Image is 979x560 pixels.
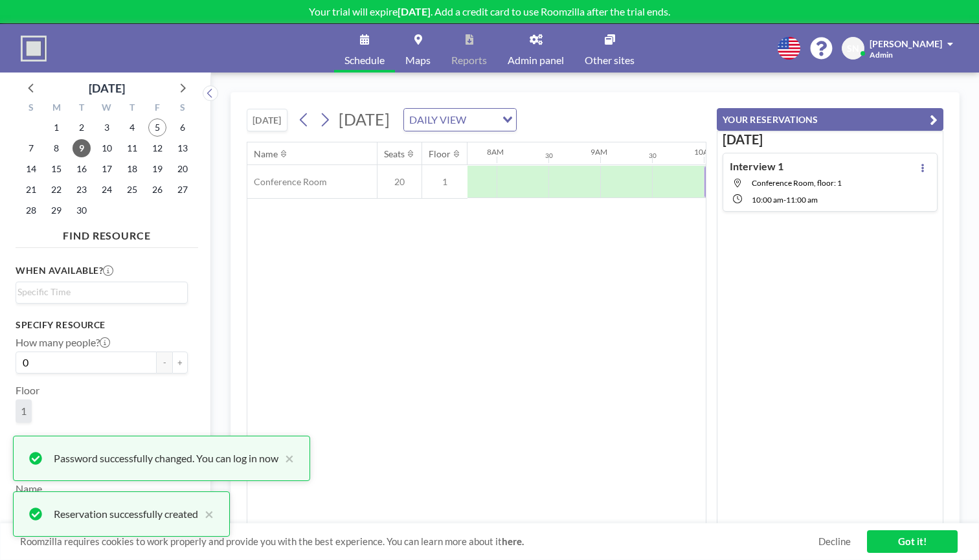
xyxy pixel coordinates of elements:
span: Monday, September 15, 2025 [47,160,65,178]
span: Tuesday, September 9, 2025 [73,139,91,157]
a: here. [502,535,524,547]
span: Sunday, September 21, 2025 [22,181,40,199]
input: Search for option [17,285,180,299]
span: 11:00 AM [786,195,818,205]
h4: Interview 1 [730,160,783,173]
button: close [278,451,294,466]
div: T [119,100,144,117]
span: Thursday, September 11, 2025 [123,139,141,157]
button: + [172,352,188,374]
span: Tuesday, September 2, 2025 [73,118,91,137]
div: W [95,100,120,117]
div: 30 [649,151,657,160]
b: [DATE] [398,5,431,17]
span: Monday, September 1, 2025 [47,118,65,137]
label: Floor [16,384,39,397]
div: Name [254,148,278,160]
div: Search for option [16,282,187,302]
span: DAILY VIEW [407,111,469,128]
span: Friday, September 12, 2025 [148,139,166,157]
span: Monday, September 22, 2025 [47,181,65,199]
span: Other sites [585,55,635,65]
div: [DATE] [89,79,125,97]
span: 1 [422,176,467,188]
a: Reports [441,24,497,73]
span: SN [847,43,859,54]
span: Sunday, September 7, 2025 [22,139,40,157]
span: Reports [451,55,487,65]
a: Schedule [334,24,395,73]
span: Thursday, September 18, 2025 [123,160,141,178]
span: Friday, September 19, 2025 [148,160,166,178]
span: Thursday, September 25, 2025 [123,181,141,199]
span: 10:00 AM [752,195,783,205]
span: Wednesday, September 3, 2025 [98,118,116,137]
button: - [157,352,172,374]
span: 20 [377,176,422,188]
a: Other sites [574,24,645,73]
button: YOUR RESERVATIONS [717,108,943,131]
span: Tuesday, September 30, 2025 [73,201,91,219]
span: Roomzilla requires cookies to work properly and provide you with the best experience. You can lea... [20,535,818,548]
label: How many people? [16,336,110,349]
span: Schedule [344,55,385,65]
div: Floor [429,148,451,160]
button: [DATE] [247,109,287,131]
div: Search for option [404,109,516,131]
span: Tuesday, September 23, 2025 [73,181,91,199]
span: Wednesday, September 24, 2025 [98,181,116,199]
a: Maps [395,24,441,73]
div: 30 [545,151,553,160]
div: 8AM [487,147,504,157]
h3: [DATE] [723,131,938,148]
img: organization-logo [21,36,47,62]
span: [PERSON_NAME] [870,38,942,49]
a: Decline [818,535,851,548]
span: Monday, September 29, 2025 [47,201,65,219]
div: Seats [384,148,405,160]
span: 1 [21,405,27,418]
span: Maps [405,55,431,65]
span: Thursday, September 4, 2025 [123,118,141,137]
input: Search for option [470,111,495,128]
span: Saturday, September 6, 2025 [174,118,192,137]
label: Type [16,433,37,446]
span: Admin [870,50,893,60]
h3: Specify resource [16,319,188,331]
div: Reservation successfully created [54,506,198,522]
span: Saturday, September 20, 2025 [174,160,192,178]
div: Password successfully changed. You can log in now [54,451,278,466]
span: - [783,195,786,205]
div: S [170,100,195,117]
a: Admin panel [497,24,574,73]
span: Friday, September 26, 2025 [148,181,166,199]
span: Saturday, September 27, 2025 [174,181,192,199]
span: Admin panel [508,55,564,65]
span: Saturday, September 13, 2025 [174,139,192,157]
span: Conference Room, floor: 1 [752,178,842,188]
span: Wednesday, September 10, 2025 [98,139,116,157]
div: S [19,100,44,117]
span: Monday, September 8, 2025 [47,139,65,157]
a: Got it! [867,530,958,553]
button: close [198,506,214,522]
div: 10AM [694,147,715,157]
div: T [69,100,95,117]
label: Name [16,482,42,495]
div: F [144,100,170,117]
span: Tuesday, September 16, 2025 [73,160,91,178]
div: M [44,100,69,117]
span: Friday, September 5, 2025 [148,118,166,137]
span: [DATE] [339,109,390,129]
span: Sunday, September 28, 2025 [22,201,40,219]
div: 9AM [591,147,607,157]
span: Sunday, September 14, 2025 [22,160,40,178]
span: Conference Room [247,176,327,188]
h4: FIND RESOURCE [16,224,198,242]
span: Wednesday, September 17, 2025 [98,160,116,178]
